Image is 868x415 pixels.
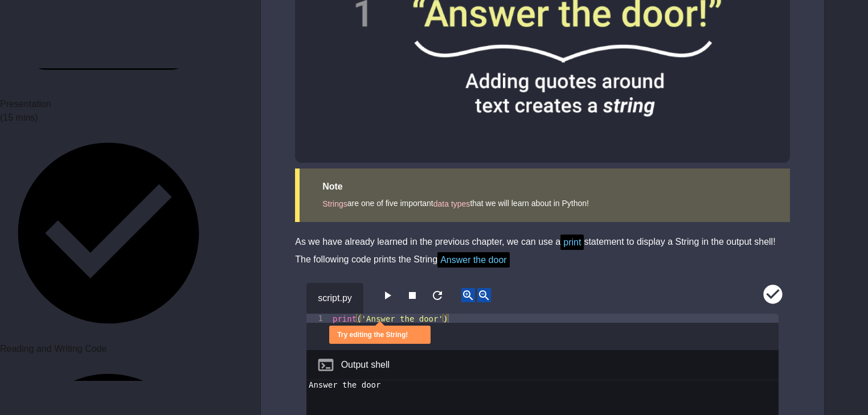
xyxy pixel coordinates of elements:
[306,314,330,323] div: 1
[437,252,510,268] span: Answer the door
[337,331,408,340] div: Try editing the String!
[433,199,470,208] span: data types
[341,358,390,372] div: Output shell
[322,196,767,211] div: are one of five important that we will learn about in Python!
[306,283,363,314] div: script.py
[322,180,767,194] div: Note
[295,233,790,269] div: As we have already learned in the previous chapter, we can use a statement to display a String in...
[560,235,584,250] span: print
[322,199,347,208] span: Strings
